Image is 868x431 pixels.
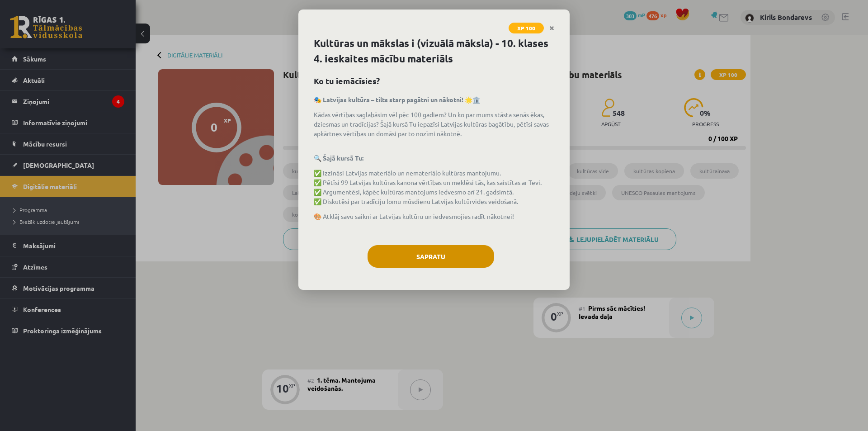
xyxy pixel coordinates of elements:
[314,95,480,104] strong: 🎭 Latvijas kultūra – tilts starp pagātni un nākotni! 🌟🏛️
[314,36,554,66] h1: Kultūras un mākslas i (vizuālā māksla) - 10. klases 4. ieskaites mācību materiāls
[314,75,554,87] h2: Ko tu iemācīsies?
[314,110,554,148] p: Kādas vērtības saglabāsim vēl pēc 100 gadiem? Un ko par mums stāsta senās ēkas, dziesmas un tradī...
[314,168,554,206] p: ✅ Izzināsi Latvijas materiālo un nemateriālo kultūras mantojumu. ✅ Pētīsi 99 Latvijas kultūras ka...
[368,245,494,268] button: Sapratu
[509,23,544,33] span: XP 100
[544,19,560,37] a: Close
[314,154,363,162] strong: 🔍 Šajā kursā Tu:
[314,212,554,221] p: 🎨 Atklāj savu saikni ar Latvijas kultūru un iedvesmojies radīt nākotnei!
